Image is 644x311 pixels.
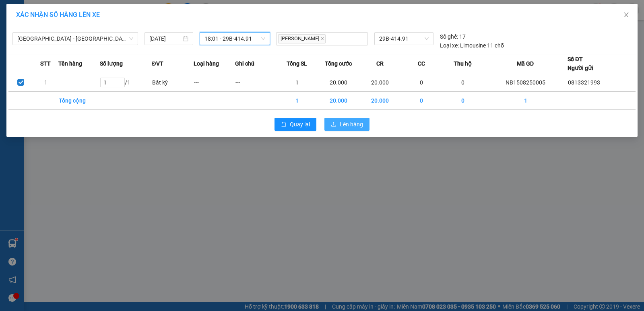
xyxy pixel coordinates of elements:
span: 0813321993 [568,79,600,86]
span: XÁC NHẬN SỐ HÀNG LÊN XE [16,11,100,19]
td: 0 [442,73,484,92]
span: Tổng cước [325,59,352,68]
button: Close [615,4,638,27]
div: Limousine 11 chỗ [440,41,504,50]
b: Gửi khách hàng [76,41,151,51]
td: Tổng cộng [58,92,100,110]
img: logo.jpg [10,10,50,50]
span: Số lượng [100,59,123,68]
span: Tên hàng [58,59,82,68]
span: Loại xe: [440,41,459,50]
td: 20.000 [359,92,401,110]
span: upload [331,122,336,128]
td: 20.000 [318,73,359,92]
td: 1 [484,92,568,110]
b: GỬI : Văn phòng [GEOGRAPHIC_DATA] [10,58,83,112]
td: 0 [401,73,442,92]
button: uploadLên hàng [324,118,369,131]
span: ĐVT [152,59,163,68]
li: Số 2 [PERSON_NAME], [GEOGRAPHIC_DATA] [45,20,183,30]
td: --- [194,73,235,92]
span: Tổng SL [287,59,307,68]
td: 1 [277,73,318,92]
td: / 1 [100,73,152,92]
span: rollback [281,122,287,128]
span: Lên hàng [340,120,363,129]
span: Ghi chú [235,59,254,68]
b: Duy Khang Limousine [65,9,162,19]
span: close [623,12,630,18]
td: NB1508250005 [484,73,568,92]
td: 0 [401,92,442,110]
span: Mã GD [517,59,534,68]
span: close [320,37,324,41]
span: CC [418,59,425,68]
span: 18:01 - 29B-414.91 [204,33,265,45]
td: 1 [277,92,318,110]
span: Số ghế: [440,32,458,41]
td: 0 [442,92,484,110]
button: rollbackQuay lại [275,118,316,131]
td: --- [235,73,277,92]
span: 29B-414.91 [379,33,429,45]
span: Thu hộ [454,59,472,68]
td: 20.000 [318,92,359,110]
span: Loại hàng [194,59,219,68]
span: CR [376,59,384,68]
td: 20.000 [359,73,401,92]
td: 1 [33,73,58,92]
div: 17 [440,32,466,41]
span: Ninh Bình - Hà Nội [17,33,133,45]
h1: NB1508250005 [88,58,140,76]
span: [PERSON_NAME] [278,34,326,43]
span: Quay lại [290,120,310,129]
input: 15/08/2025 [149,34,181,43]
li: Hotline: 19003086 [45,30,183,40]
span: STT [40,59,51,68]
div: Số ĐT Người gửi [568,55,593,72]
td: Bất kỳ [152,73,193,92]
